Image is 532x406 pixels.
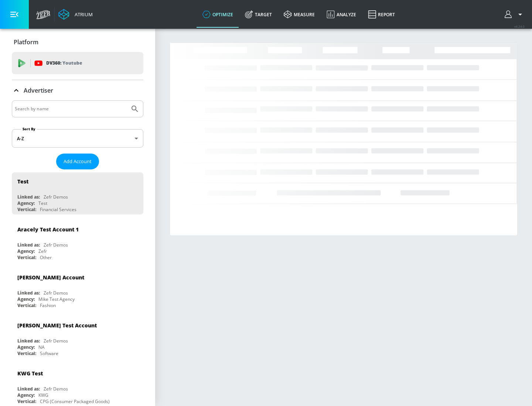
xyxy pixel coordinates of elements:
div: Aracely Test Account 1 [17,226,79,233]
div: Platform [12,32,143,52]
div: [PERSON_NAME] Account [17,274,84,281]
div: CPG (Consumer Packaged Goods) [40,398,110,405]
div: Financial Services [40,206,76,213]
div: Linked as: [17,242,40,248]
div: Zefr Demos [44,242,68,248]
div: Aracely Test Account 1Linked as:Zefr DemosAgency:ZefrVertical:Other [12,220,143,262]
div: KWG [38,392,48,398]
p: Youtube [62,59,82,67]
div: Agency: [17,248,35,254]
label: Sort By [21,127,37,131]
div: Zefr Demos [44,338,68,344]
div: [PERSON_NAME] Test AccountLinked as:Zefr DemosAgency:NAVertical:Software [12,316,143,358]
span: Add Account [64,157,92,166]
div: Agency: [17,296,35,302]
div: Mike Test Agency [38,296,75,302]
div: NA [38,344,45,350]
a: measure [278,1,321,28]
div: Atrium [72,11,93,18]
div: Test [38,200,47,206]
div: Agency: [17,200,35,206]
span: v 4.24.0 [514,24,525,28]
div: [PERSON_NAME] AccountLinked as:Zefr DemosAgency:Mike Test AgencyVertical:Fashion [12,268,143,310]
div: Zefr Demos [44,386,68,392]
div: Vertical: [17,302,36,309]
a: Atrium [58,9,93,20]
p: Platform [14,38,38,46]
div: Vertical: [17,398,36,405]
div: Agency: [17,392,35,398]
div: Test [17,178,28,185]
input: Search by name [15,104,127,114]
div: Zefr [38,248,47,254]
a: optimize [197,1,239,28]
button: Add Account [56,154,99,169]
div: DV360: Youtube [12,52,143,74]
div: A-Z [12,129,143,148]
div: Software [40,350,58,357]
div: Linked as: [17,338,40,344]
a: Analyze [321,1,362,28]
div: Linked as: [17,290,40,296]
div: Fashion [40,302,56,309]
div: Zefr Demos [44,290,68,296]
div: Vertical: [17,350,36,357]
div: TestLinked as:Zefr DemosAgency:TestVertical:Financial Services [12,172,143,214]
div: Linked as: [17,386,40,392]
a: Target [239,1,278,28]
div: KWG Test [17,370,43,377]
p: DV360: [46,59,82,67]
div: [PERSON_NAME] Test Account [17,322,97,329]
div: Linked as: [17,194,40,200]
div: Advertiser [12,80,143,101]
p: Advertiser [24,86,53,94]
div: Zefr Demos [44,194,68,200]
a: Report [362,1,401,28]
div: Other [40,254,52,261]
div: Vertical: [17,206,36,213]
div: Agency: [17,344,35,350]
div: Vertical: [17,254,36,261]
